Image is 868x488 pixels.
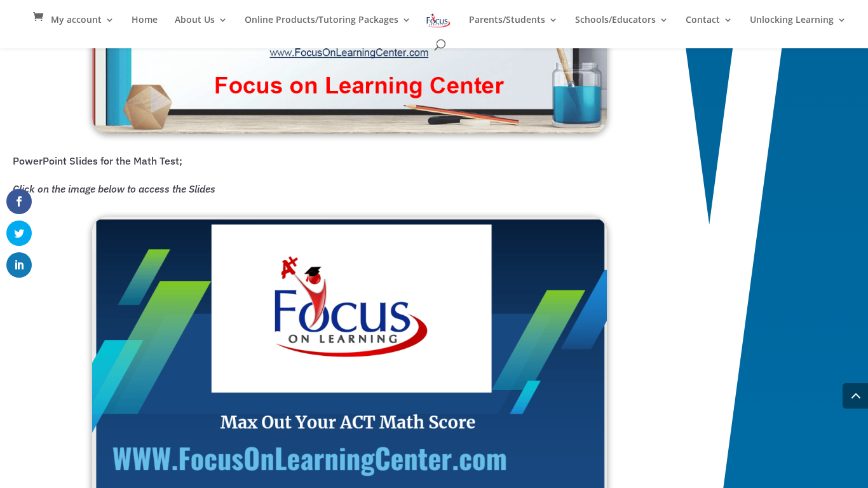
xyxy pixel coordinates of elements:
[686,15,733,37] a: Contact
[750,15,846,37] a: Unlocking Learning
[469,15,558,37] a: Parents/Students
[425,11,452,30] img: Focus on Learning
[132,15,158,37] a: Home
[575,15,668,37] a: Schools/Educators
[13,152,693,180] p: PowerPoint Slides for the Math Test;
[13,182,215,195] em: Click on the image below to access the Slides
[51,15,114,37] a: My account
[245,15,411,37] a: Online Products/Tutoring Packages
[175,15,227,37] a: About Us
[92,121,607,137] a: Digital ACT Prep English/Reading Workbook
